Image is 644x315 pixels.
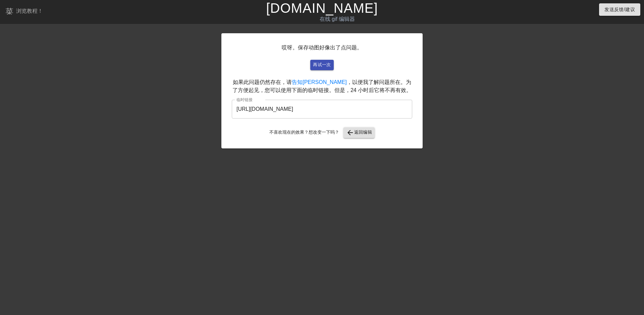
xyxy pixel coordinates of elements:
[599,3,640,16] button: 发送反馈/建议
[604,7,635,12] font: 发送反馈/建议
[313,62,331,67] font: 再试一次
[233,79,292,85] font: 如果此问题仍然存在，请
[320,16,355,22] font: 在线 gif 编辑器
[346,129,354,137] font: arrow_back
[16,8,43,14] font: 浏览教程！
[232,79,412,93] font: ，以便我了解问题所在。为了方便起见，您可以使用下面的临时链接。但是，24 小时后它将不再有效。
[269,130,339,135] font: 不喜欢现在的效果？想改变一下吗？
[282,45,362,50] font: 哎呀。保存动图好像出了点问题。
[292,79,347,85] a: 告知[PERSON_NAME]
[310,60,334,70] button: 再试一次
[5,6,43,17] a: 浏览教程！
[266,1,378,15] a: [DOMAIN_NAME]
[5,6,30,14] font: 菜单书
[354,130,372,135] font: 返回编辑
[232,100,412,119] input: 裸
[343,127,375,138] button: 返回编辑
